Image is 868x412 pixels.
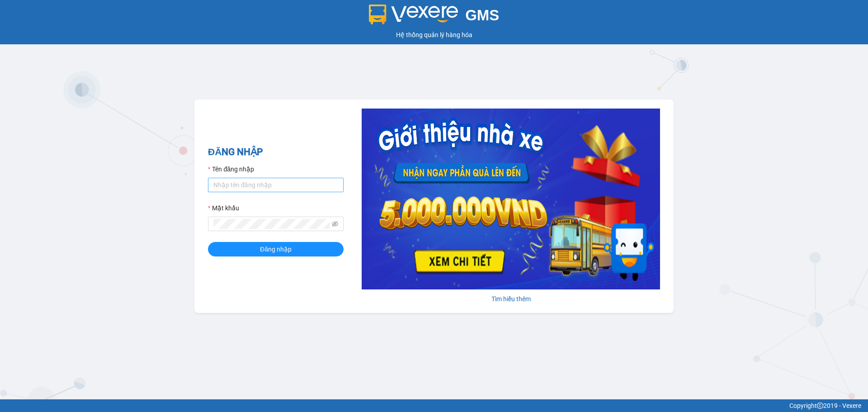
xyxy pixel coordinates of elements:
input: Mật khẩu [213,219,330,229]
img: logo 2 [369,5,458,24]
button: Đăng nhập [208,242,344,256]
label: Mật khẩu [208,203,239,213]
div: Copyright 2019 - Vexere [7,401,861,411]
label: Tên đăng nhập [208,164,254,174]
div: Tìm hiểu thêm [362,294,660,304]
span: GMS [465,7,499,24]
h2: ĐĂNG NHẬP [208,145,344,160]
input: Tên đăng nhập [208,178,344,192]
span: Đăng nhập [260,244,292,254]
img: banner-0 [362,109,660,289]
div: Hệ thống quản lý hàng hóa [2,30,866,40]
span: copyright [817,403,823,409]
span: eye-invisible [332,221,338,227]
a: GMS [369,14,500,21]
